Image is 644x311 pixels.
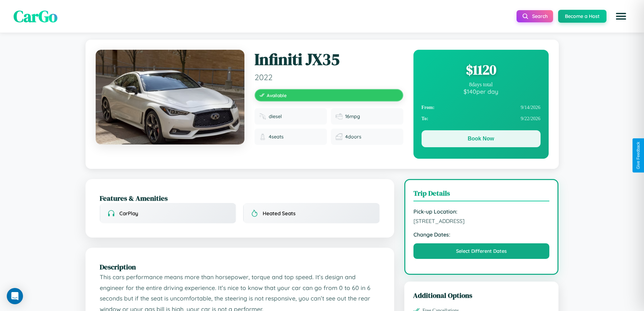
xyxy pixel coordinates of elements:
span: 2022 [255,72,403,82]
div: 9 / 14 / 2026 [422,102,541,113]
h2: Features & Amenities [100,193,380,203]
button: Select Different Dates [413,243,550,259]
img: Doors [336,133,342,140]
span: Heated Seats [263,210,295,217]
strong: From: [422,105,435,110]
div: Give Feedback [636,142,641,169]
strong: Change Dates: [413,231,550,238]
span: 16 mpg [345,113,360,119]
span: Search [532,13,548,19]
h3: Trip Details [413,188,550,201]
img: Seats [259,133,266,140]
img: Fuel efficiency [336,113,342,120]
div: $ 1120 [422,61,541,79]
img: Fuel type [259,113,266,120]
span: [STREET_ADDRESS] [413,218,550,224]
span: 4 doors [345,134,361,140]
span: 4 seats [269,134,284,140]
div: 8 days total [422,82,541,88]
div: Open Intercom Messenger [7,288,23,304]
button: Book Now [422,130,541,147]
strong: Pick-up Location: [413,208,550,215]
span: diesel [269,113,282,119]
button: Open menu [612,7,630,26]
button: Become a Host [558,10,606,23]
span: CarGo [14,5,57,27]
strong: To: [422,116,428,121]
div: $ 140 per day [422,88,541,95]
span: CarPlay [119,210,138,217]
h1: Infiniti JX35 [255,50,403,69]
img: Infiniti JX35 2022 [96,50,244,145]
button: Search [517,10,553,22]
span: Available [267,92,287,98]
div: 9 / 22 / 2026 [422,113,541,124]
h3: Additional Options [413,290,550,300]
h2: Description [100,262,380,272]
